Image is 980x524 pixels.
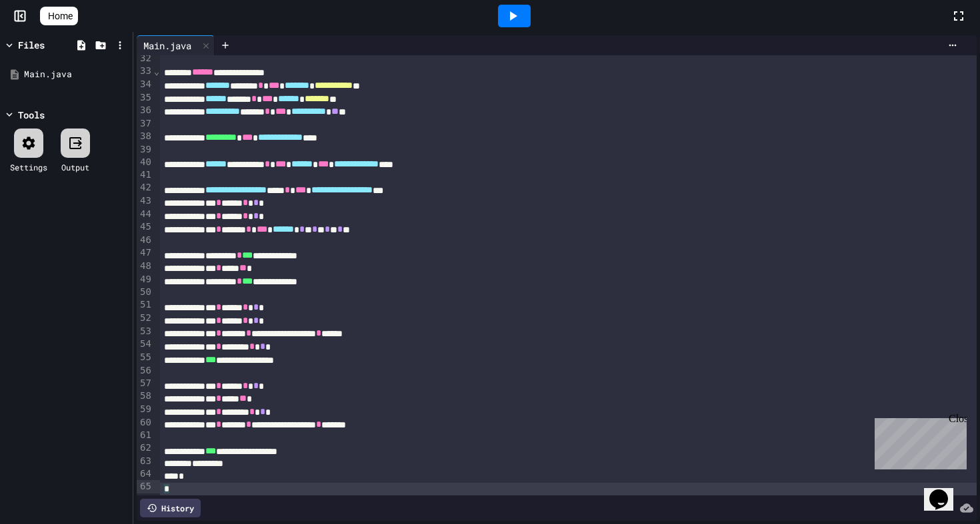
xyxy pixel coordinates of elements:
div: 33 [137,65,153,78]
div: 42 [137,181,153,194]
div: 49 [137,273,153,286]
div: Settings [10,161,47,173]
div: Main.java [137,35,215,55]
div: 39 [137,143,153,156]
div: 59 [137,403,153,416]
iframe: chat widget [924,471,967,511]
div: 62 [137,441,153,455]
div: 50 [137,286,153,298]
div: 51 [137,298,153,312]
div: 46 [137,234,153,246]
div: 44 [137,208,153,221]
div: 61 [137,429,153,441]
div: 41 [137,168,153,181]
a: Home [40,7,78,25]
div: 56 [137,364,153,377]
div: Main.java [137,39,198,53]
div: 32 [137,52,153,65]
div: 60 [137,416,153,429]
div: 37 [137,117,153,130]
div: 52 [137,312,153,325]
div: 34 [137,78,153,91]
div: 47 [137,246,153,260]
div: 43 [137,194,153,208]
div: Main.java [24,68,128,81]
div: 58 [137,390,153,403]
div: History [140,499,201,517]
div: 45 [137,220,153,234]
div: 57 [137,377,153,390]
div: 63 [137,455,153,467]
div: Chat with us now!Close [5,5,92,85]
span: Fold line [153,66,160,77]
div: Tools [18,108,45,122]
span: Home [48,9,73,23]
div: Output [61,161,89,173]
div: 38 [137,130,153,143]
div: 55 [137,351,153,364]
div: 40 [137,156,153,169]
div: 36 [137,104,153,117]
div: 48 [137,260,153,273]
div: 53 [137,325,153,338]
div: 35 [137,91,153,105]
div: Files [18,38,45,52]
div: 64 [137,467,153,480]
iframe: chat widget [869,413,967,469]
div: 54 [137,338,153,351]
div: 65 [137,480,153,493]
